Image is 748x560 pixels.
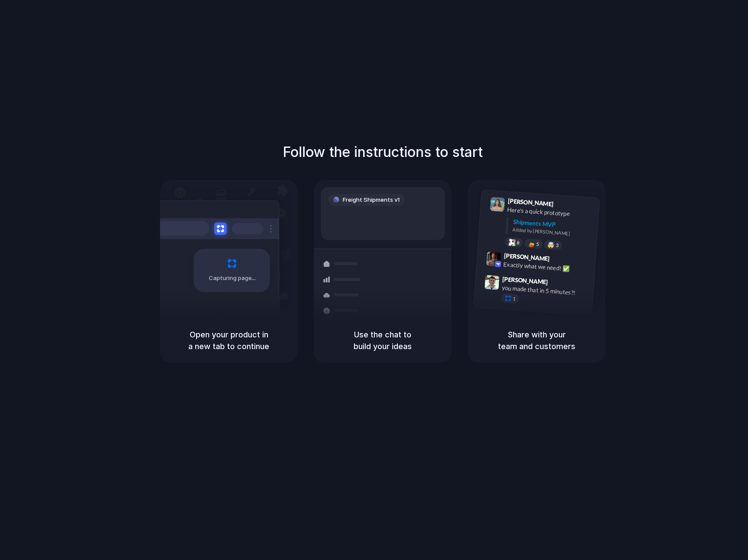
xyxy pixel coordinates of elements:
[512,226,592,238] div: Added by [PERSON_NAME]
[508,196,554,209] span: [PERSON_NAME]
[517,240,520,245] span: 8
[507,205,594,220] div: Here's a quick prototype
[556,200,574,210] span: 9:41 AM
[170,329,287,352] h5: Open your product in a new tab to continue
[478,329,595,352] h5: Share with your team and customers
[503,260,590,274] div: Exactly what we need! ✅
[556,243,559,247] span: 3
[551,278,568,289] span: 9:47 AM
[548,242,555,248] div: 🤯
[552,255,570,265] span: 9:42 AM
[324,329,441,352] h5: Use the chat to build your ideas
[502,274,548,287] span: [PERSON_NAME]
[513,217,593,231] div: Shipments MVP
[343,196,400,204] span: Freight Shipments v1
[283,142,483,163] h1: Follow the instructions to start
[504,250,550,263] span: [PERSON_NAME]
[536,241,539,246] span: 5
[209,274,257,283] span: Capturing page
[513,296,516,301] span: 1
[501,283,588,298] div: you made that in 5 minutes?!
